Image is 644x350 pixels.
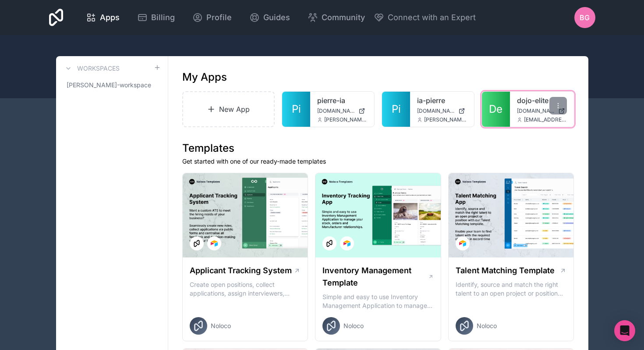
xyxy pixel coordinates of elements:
[182,70,227,84] h1: My Apps
[282,92,310,127] a: Pi
[190,264,292,277] h1: Applicant Tracking System
[388,11,476,24] span: Connect with an Expert
[482,92,510,127] a: De
[211,240,218,247] img: Airtable Logo
[100,11,120,24] span: Apps
[343,321,364,330] span: Noloco
[151,11,175,24] span: Billing
[211,321,231,330] span: Noloco
[263,11,290,24] span: Guides
[524,116,567,123] span: [EMAIL_ADDRESS][DOMAIN_NAME]
[382,92,410,127] a: Pi
[301,8,372,27] a: Community
[182,141,574,155] h1: Templates
[185,8,239,27] a: Profile
[63,77,161,93] a: [PERSON_NAME]-workspace
[79,8,127,27] a: Apps
[580,12,590,23] span: BG
[77,64,120,73] h3: Workspaces
[322,293,434,310] p: Simple and easy to use Inventory Management Application to manage your stock, orders and Manufact...
[417,107,455,114] span: [DOMAIN_NAME]
[517,107,567,114] a: [DOMAIN_NAME]
[517,95,567,106] a: dojo-elite
[417,107,467,114] a: [DOMAIN_NAME]
[489,102,502,116] span: De
[63,63,120,74] a: Workspaces
[459,240,466,247] img: Airtable Logo
[614,320,635,341] div: Open Intercom Messenger
[190,280,301,298] p: Create open positions, collect applications, assign interviewers, centralise candidate feedback a...
[456,280,567,298] p: Identify, source and match the right talent to an open project or position with our Talent Matchi...
[182,157,574,166] p: Get started with one of our ready-made templates
[182,91,275,127] a: New App
[292,102,301,116] span: Pi
[130,8,182,27] a: Billing
[317,95,367,106] a: pierre-ia
[206,11,232,24] span: Profile
[242,8,297,27] a: Guides
[67,81,151,89] span: [PERSON_NAME]-workspace
[477,321,497,330] span: Noloco
[517,107,555,114] span: [DOMAIN_NAME]
[324,116,367,123] span: [PERSON_NAME][EMAIL_ADDRESS][PERSON_NAME][DOMAIN_NAME]
[317,107,367,114] a: [DOMAIN_NAME]
[322,264,428,289] h1: Inventory Management Template
[343,240,350,247] img: Airtable Logo
[424,116,467,123] span: [PERSON_NAME][EMAIL_ADDRESS][PERSON_NAME][DOMAIN_NAME]
[374,11,476,24] button: Connect with an Expert
[317,107,355,114] span: [DOMAIN_NAME]
[417,95,467,106] a: ia-pierre
[322,11,365,24] span: Community
[456,264,555,277] h1: Talent Matching Template
[392,102,401,116] span: Pi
